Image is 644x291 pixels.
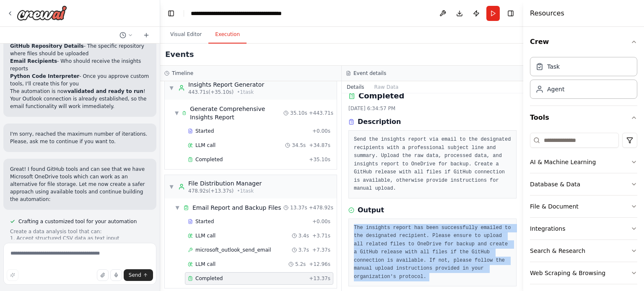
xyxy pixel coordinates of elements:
span: 34.5s [292,142,306,149]
button: Visual Editor [164,26,208,44]
button: Upload files [97,269,109,281]
button: AI & Machine Learning [530,151,637,173]
div: [DATE] 6:34:57 PM [348,105,517,112]
button: Integrations [530,218,637,239]
div: Crew [530,54,637,106]
h3: Description [358,117,401,127]
pre: The insights report has been successfully emailed to the designated recipient. Please ensure to u... [354,224,511,281]
span: + 35.10s [309,156,330,163]
span: + 12.96s [309,261,330,268]
span: + 478.92s [309,204,333,211]
span: 3.7s [299,247,309,253]
p: Great! I found GitHub tools and can see that we have Microsoft OneDrive tools which can work as a... [10,165,150,203]
button: File & Document [530,196,637,217]
span: ▼ [175,110,179,116]
h4: Resources [530,8,564,18]
button: Start a new chat [140,30,153,40]
span: microsoft_outlook_send_email [195,247,271,253]
span: + 34.87s [309,142,330,149]
span: LLM call [195,232,216,239]
button: Database & Data [530,173,637,195]
li: - The specific repository where files should be uploaded [10,42,150,57]
li: - Once you approve custom tools, I'll create this for you [10,72,150,88]
span: ▼ [169,85,174,91]
button: Raw Data [369,81,404,93]
button: Execution [208,26,247,44]
h3: Event details [353,70,386,77]
div: Insights Report Generator [188,80,264,89]
p: I'm sorry, reached the maximum number of iterations. Please, ask me to continue if you want to. [10,130,150,145]
span: • 1 task [237,89,254,95]
span: + 3.71s [312,232,330,239]
button: Switch to previous chat [116,30,136,40]
button: Tools [530,106,637,129]
div: Database & Data [530,180,580,188]
span: 13.37s [290,204,307,211]
div: File & Document [530,202,579,211]
strong: Email Recipients [10,58,57,64]
h2: Completed [358,90,404,102]
span: Send [129,272,141,278]
strong: GitHub Repository Details [10,43,84,49]
div: AI & Machine Learning [530,158,596,166]
div: Search & Research [530,247,585,255]
nav: breadcrumb [191,9,285,18]
span: + 0.00s [312,218,330,225]
span: ▼ [175,204,180,211]
span: + 7.37s [312,247,330,253]
p: The automation is now ! Your Outlook connection is already established, so the email functionalit... [10,88,150,110]
button: Click to speak your automation idea [110,269,122,281]
div: Integrations [530,224,565,233]
span: 35.10s [290,110,307,116]
button: Hide left sidebar [165,8,177,19]
div: Task [547,62,560,71]
div: Web Scraping & Browsing [530,269,605,277]
span: Completed [195,275,223,282]
span: Email Report and Backup Files [192,203,281,212]
button: Hide right sidebar [505,8,517,19]
button: Crew [530,30,637,54]
span: ▼ [169,183,174,190]
pre: Send the insights report via email to the designated recipients with a professional subject line ... [354,136,511,193]
img: Logo [17,5,67,21]
span: 3.4s [299,232,309,239]
button: Improve this prompt [7,269,18,281]
h2: Events [165,49,194,60]
div: File Distribution Manager [188,179,262,188]
span: 478.92s (+13.37s) [188,188,234,194]
button: Send [124,269,153,281]
span: Completed [195,156,223,163]
div: Agent [547,85,564,93]
h3: Output [358,205,384,215]
span: • 1 task [237,188,254,194]
li: - Who should receive the insights reports [10,57,150,72]
button: Details [342,81,369,93]
button: Search & Research [530,240,637,262]
span: Generate Comprehensive Insights Report [190,105,283,121]
span: Started [195,128,214,134]
span: 5.2s [295,261,306,268]
h3: Timeline [172,70,193,77]
strong: Python Code Interpreter [10,73,79,79]
span: Crafting a customized tool for your automation [18,218,137,225]
strong: validated and ready to run [68,88,143,94]
span: + 0.00s [312,128,330,134]
span: + 443.71s [309,110,333,116]
span: + 13.37s [309,275,330,282]
button: Web Scraping & Browsing [530,262,637,284]
span: LLM call [195,261,216,268]
span: 443.71s (+35.10s) [188,89,234,95]
span: LLM call [195,142,216,149]
span: Started [195,218,214,225]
